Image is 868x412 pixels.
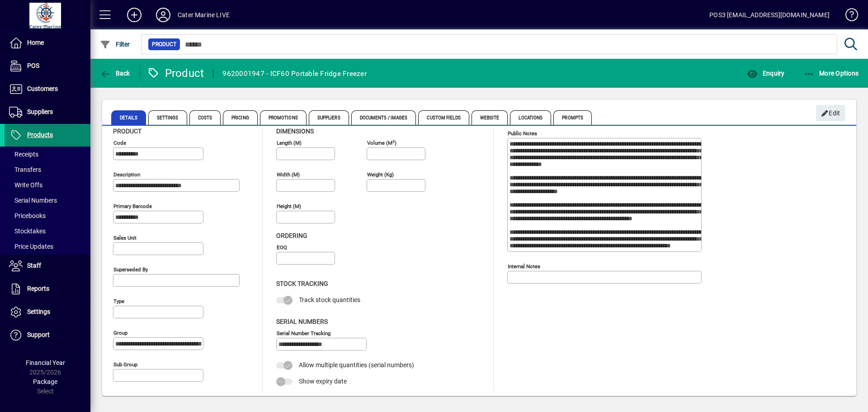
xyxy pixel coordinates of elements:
a: Reports [5,278,90,300]
a: Support [5,324,90,346]
mat-label: Group [113,330,127,336]
a: Home [5,32,90,54]
span: Pricebooks [9,212,46,219]
div: POS3 [EMAIL_ADDRESS][DOMAIN_NAME] [709,8,830,22]
a: Receipts [5,147,90,162]
span: Enquiry [747,70,784,77]
mat-label: Type [113,298,124,304]
span: More Options [804,70,859,77]
span: Price Updates [9,243,53,250]
sup: 3 [392,139,395,143]
a: POS [5,55,90,77]
span: Documents / Images [351,110,416,125]
mat-label: Internal Notes [508,263,540,270]
span: Back [100,70,130,77]
span: Reports [27,285,49,292]
mat-label: Primary barcode [113,203,152,209]
a: Knowledge Base [839,2,857,31]
span: Filter [100,41,130,48]
mat-label: Volume (m ) [367,140,396,146]
span: Settings [27,308,50,315]
button: Add [120,7,149,23]
a: Serial Numbers [5,193,90,208]
mat-label: Serial Number tracking [277,330,330,336]
div: 9620001947 - ICF60 Portable Fridge Freezer [222,66,367,81]
button: Profile [149,7,178,23]
span: Suppliers [309,110,349,125]
mat-label: Height (m) [277,203,301,209]
mat-label: Code [113,140,126,146]
mat-label: Weight (Kg) [367,171,394,178]
mat-label: Superseded by [113,266,148,273]
button: Back [98,65,132,81]
mat-label: Public Notes [508,130,537,137]
span: Edit [821,106,840,121]
span: Website [472,110,508,125]
span: Pricing [223,110,258,125]
a: Price Updates [5,239,90,254]
span: Serial Numbers [276,318,328,325]
span: Ordering [276,232,307,239]
span: Show expiry date [299,378,347,385]
span: Customers [27,85,58,92]
span: Stocktakes [9,227,46,235]
div: Product [147,66,204,81]
span: Support [27,331,50,338]
span: Suppliers [27,108,53,115]
span: Product [152,40,176,49]
a: Write Offs [5,177,90,193]
span: Locations [510,110,551,125]
span: POS [27,62,39,69]
a: Settings [5,301,90,323]
span: Serial Numbers [9,197,57,204]
mat-label: EOQ [277,244,287,251]
mat-label: Sub group [113,361,137,368]
div: Cater Marine LIVE [178,8,230,22]
span: Transfers [9,166,41,173]
span: Financial Year [26,359,65,366]
a: Pricebooks [5,208,90,223]
span: Dimensions [276,128,314,135]
span: Package [33,378,57,385]
span: Allow multiple quantities (serial numbers) [299,361,414,369]
span: Track stock quantities [299,296,360,303]
mat-label: Description [113,171,140,178]
span: Promotions [260,110,307,125]
span: Prompts [553,110,592,125]
a: Customers [5,78,90,100]
button: Filter [98,36,132,52]
a: Stocktakes [5,223,90,239]
mat-label: Length (m) [277,140,302,146]
span: Custom Fields [418,110,469,125]
mat-label: Sales unit [113,235,137,241]
span: Product [113,128,142,135]
span: Write Offs [9,181,42,189]
button: Enquiry [745,65,787,81]
span: Products [27,131,53,138]
a: Transfers [5,162,90,177]
span: Settings [148,110,187,125]
mat-label: Width (m) [277,171,300,178]
app-page-header-button: Back [90,65,140,81]
span: Details [111,110,146,125]
a: Staff [5,255,90,277]
span: Costs [189,110,221,125]
a: Suppliers [5,101,90,123]
span: Receipts [9,151,38,158]
span: Staff [27,262,41,269]
span: Home [27,39,44,46]
button: More Options [802,65,861,81]
span: Stock Tracking [276,280,328,287]
button: Edit [816,105,845,121]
